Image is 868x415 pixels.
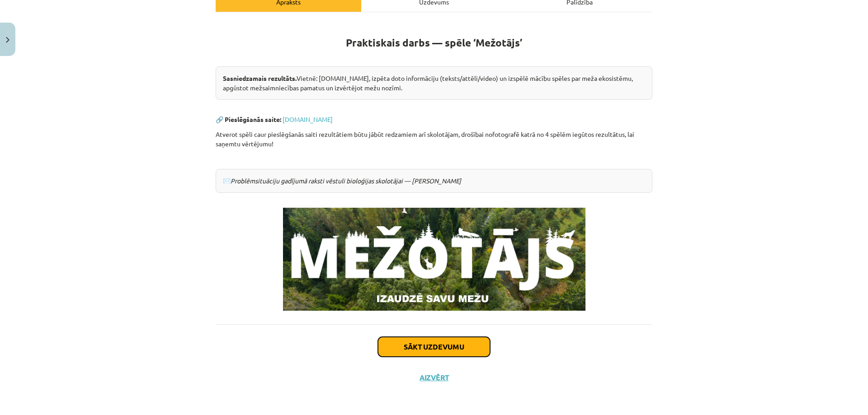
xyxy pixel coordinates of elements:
button: Aizvērt [417,373,451,382]
div: Vietnē: [DOMAIN_NAME], izpēta doto informāciju (teksts/attēli/video) un izspēlē mācību spēles par... [216,66,652,100]
img: icon-close-lesson-0947bae3869378f0d4975bcd49f059093ad1ed9edebbc8119c70593378902aed.svg [6,37,9,43]
em: Problēmsituāciju gadījumā raksti vēstuli bioloģijas skolotājai — [PERSON_NAME] [231,177,461,185]
a: [DOMAIN_NAME] [283,115,333,123]
img: Attēls, kurā ir teksts, koks, fonts, augs Apraksts ģenerēts automātiski [283,208,585,311]
div: ✉️ [216,169,652,193]
p: Atverot spēli caur pieslēgšanās saiti rezultātiem būtu jābūt redzamiem arī skolotājam, drošībai n... [216,130,652,149]
strong: Praktiskais darbs — spēle ‘Mežotājs’ [346,36,522,49]
strong: Sasniedzamais rezultāts. [223,74,297,82]
strong: 🔗 Pieslēgšanās saite: [216,115,281,123]
button: Sākt uzdevumu [378,337,490,357]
